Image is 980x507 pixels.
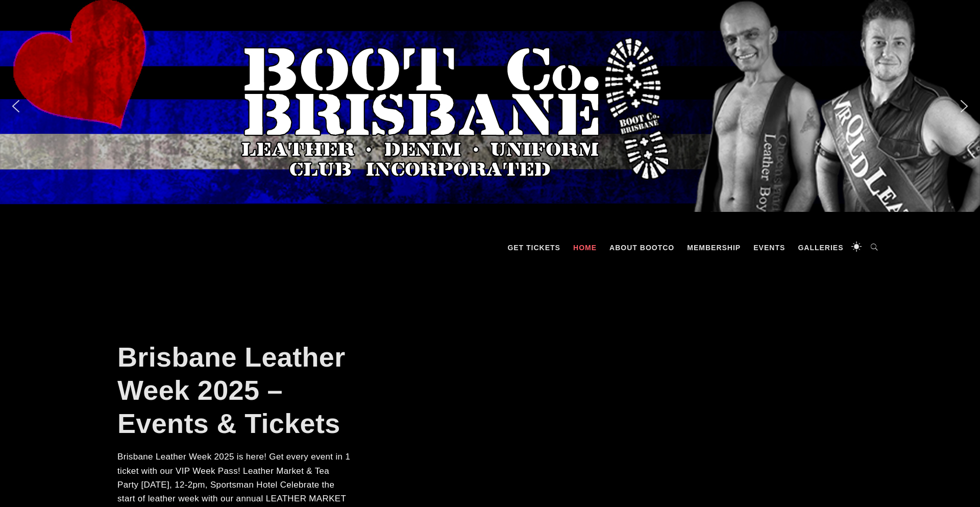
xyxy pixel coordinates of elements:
a: About BootCo [604,232,679,263]
a: Membership [682,232,746,263]
a: Brisbane Leather Week 2025 – Events & Tickets [117,342,346,439]
a: Galleries [793,232,848,263]
img: previous arrow [8,98,24,114]
img: next arrow [956,98,972,114]
a: GET TICKETS [502,232,566,263]
a: Events [748,232,790,263]
a: Home [568,232,602,263]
